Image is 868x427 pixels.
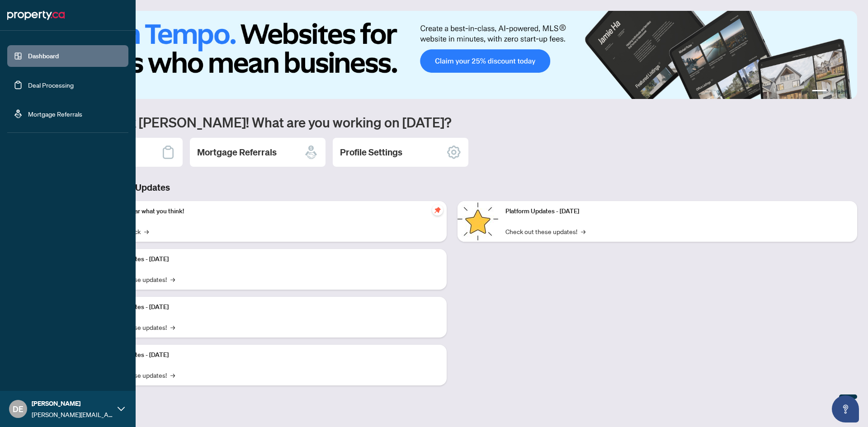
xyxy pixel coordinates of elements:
a: Mortgage Referrals [28,110,82,118]
span: DE [13,403,24,415]
img: Platform Updates - June 23, 2025 [458,201,498,242]
button: 4 [844,90,848,94]
a: Check out these updates!→ [505,226,585,236]
span: [PERSON_NAME] [32,399,113,408]
p: We want to hear what you think! [95,206,439,216]
h3: Brokerage & Industry Updates [47,181,857,194]
button: 2 [830,90,834,94]
button: Open asap [832,395,859,422]
button: 3 [837,90,841,94]
button: 1 [812,90,826,94]
p: Platform Updates - [DATE] [95,302,439,312]
span: → [170,322,175,332]
h1: Welcome back [PERSON_NAME]! What are you working on [DATE]? [47,113,857,131]
span: [PERSON_NAME][EMAIL_ADDRESS][DOMAIN_NAME] [32,409,113,419]
span: pushpin [432,205,443,216]
span: → [581,226,585,236]
a: Dashboard [28,52,59,60]
img: Slide 0 [47,11,857,99]
a: Deal Processing [28,81,74,89]
p: Platform Updates - [DATE] [505,206,850,216]
h2: Profile Settings [340,146,402,159]
span: → [144,226,149,236]
h2: Mortgage Referrals [197,146,277,159]
p: Platform Updates - [DATE] [95,254,439,264]
span: → [170,370,175,380]
img: logo [7,8,65,23]
p: Platform Updates - [DATE] [95,350,439,360]
span: → [170,274,175,284]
